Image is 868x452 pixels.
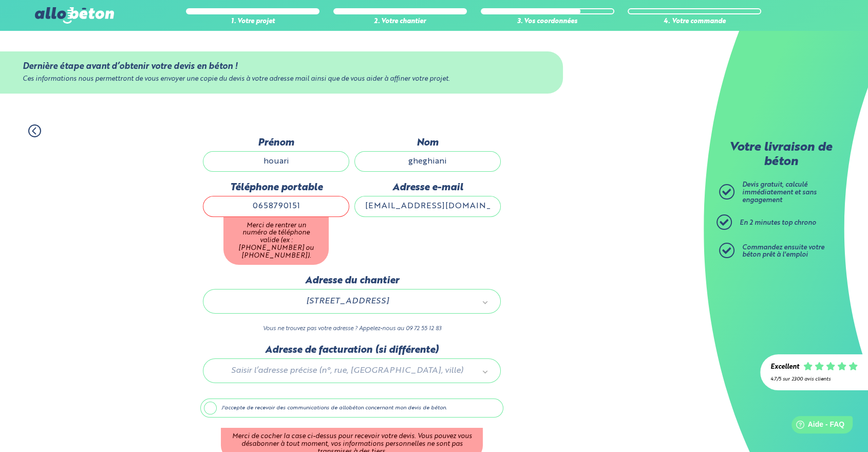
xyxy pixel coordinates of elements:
input: Quel est votre prénom ? [203,151,349,172]
div: 4.7/5 sur 2300 avis clients [770,376,858,382]
input: ex : 0642930817 [203,196,349,216]
div: Merci de rentrer un numéro de téléphone valide (ex : [PHONE_NUMBER] ou [PHONE_NUMBER]). [223,217,329,265]
div: Ces informations nous permettront de vous envoyer une copie du devis à votre adresse mail ainsi q... [23,76,540,83]
div: 1. Votre projet [186,18,319,26]
div: 2. Votre chantier [333,18,467,26]
input: ex : contact@allobeton.fr [354,196,501,216]
div: Excellent [770,364,799,371]
span: En 2 minutes top chrono [740,220,816,226]
span: Devis gratuit, calculé immédiatement et sans engagement [742,182,817,203]
span: Commandez ensuite votre béton prêt à l'emploi [742,244,824,259]
iframe: Help widget launcher [777,412,857,441]
label: Nom [354,137,501,149]
div: Dernière étape avant d’obtenir votre devis en béton ! [23,62,540,71]
a: [STREET_ADDRESS] [214,295,490,308]
label: Prénom [203,137,349,149]
p: Votre livraison de béton [722,141,840,169]
div: 4. Votre commande [628,18,761,26]
label: Adresse du chantier [203,275,501,286]
p: Vous ne trouvez pas votre adresse ? Appelez-nous au 09 72 55 12 83 [203,324,501,334]
span: [STREET_ADDRESS] [218,295,477,308]
img: allobéton [35,7,114,24]
label: Téléphone portable [203,182,349,193]
label: Adresse e-mail [354,182,501,193]
div: 3. Vos coordonnées [481,18,614,26]
input: Quel est votre nom de famille ? [354,151,501,172]
label: J'accepte de recevoir des communications de allobéton concernant mon devis de béton. [200,399,503,418]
